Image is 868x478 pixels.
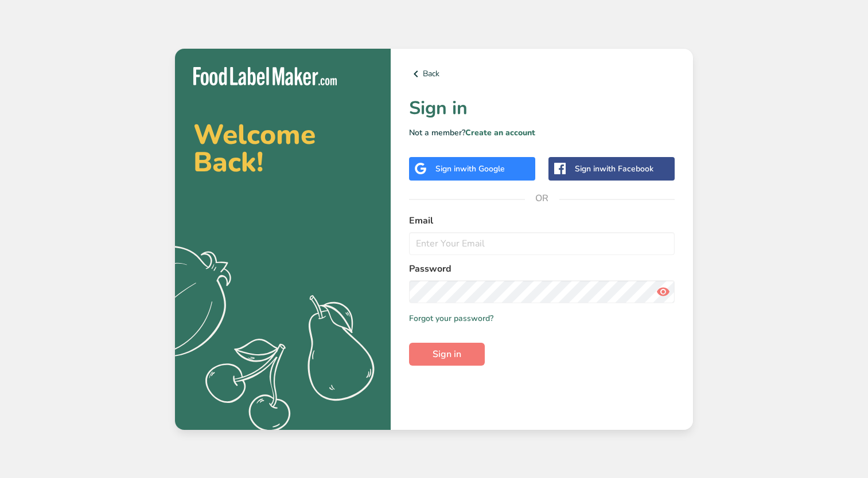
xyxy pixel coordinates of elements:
button: Sign in [409,343,485,366]
a: Back [409,67,675,81]
input: Enter Your Email [409,232,675,255]
a: Create an account [465,127,535,138]
div: Sign in [435,163,505,175]
h2: Welcome Back! [193,121,372,176]
h1: Sign in [409,95,675,122]
span: Sign in [433,347,461,361]
p: Not a member? [409,127,675,139]
a: Forgot your password? [409,312,493,324]
label: Password [409,262,675,276]
div: Sign in [575,163,653,175]
span: OR [525,181,559,216]
img: Food Label Maker [193,67,337,86]
label: Email [409,214,675,228]
span: with Google [460,163,505,174]
span: with Facebook [600,163,653,174]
